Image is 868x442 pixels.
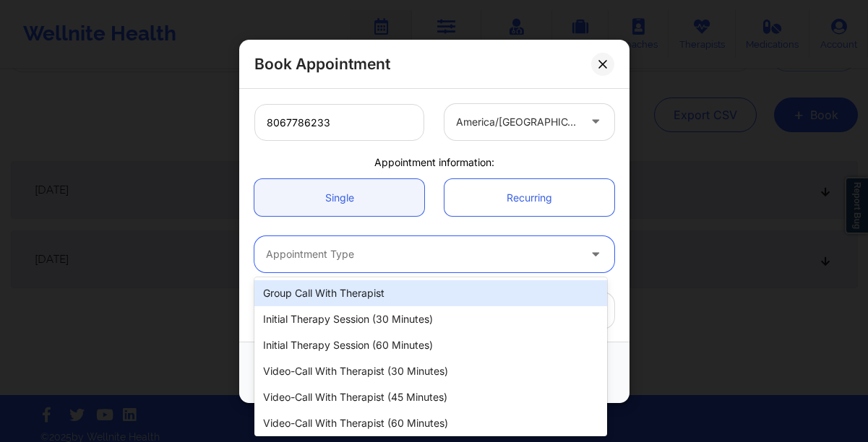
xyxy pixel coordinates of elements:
[254,54,390,74] h2: Book Appointment
[254,410,607,436] div: Video-Call with Therapist (60 minutes)
[254,280,607,306] div: Group Call with Therapist
[244,155,624,169] div: Appointment information:
[254,332,607,358] div: Initial Therapy Session (60 minutes)
[456,103,578,139] div: america/[GEOGRAPHIC_DATA]
[254,103,424,140] input: Patient's Phone Number
[254,384,607,410] div: Video-Call with Therapist (45 minutes)
[254,358,607,384] div: Video-Call with Therapist (30 minutes)
[254,179,424,216] a: Single
[254,306,607,332] div: Initial Therapy Session (30 minutes)
[444,179,614,216] a: Recurring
